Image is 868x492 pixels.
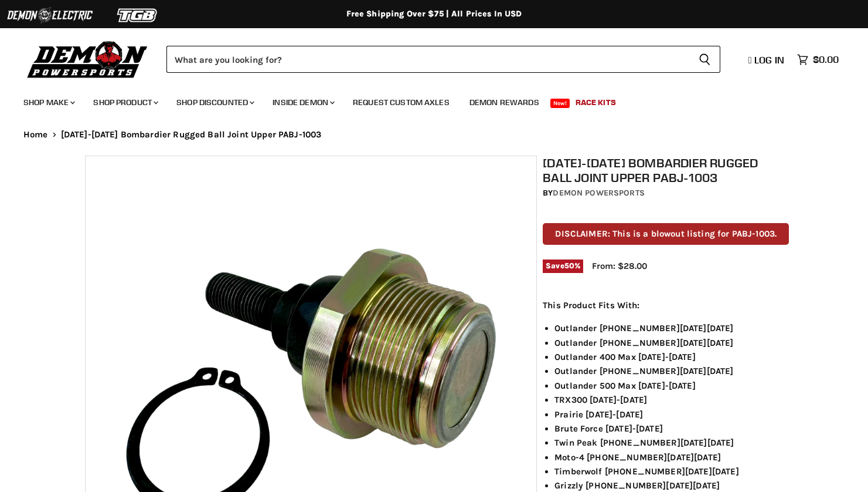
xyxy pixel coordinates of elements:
[543,187,789,200] div: by
[461,90,548,114] a: Demon Rewards
[543,223,789,245] p: DISCLAIMER: This is a blowout listing for PABJ-1003.
[554,350,789,364] li: Outlander 400 Max [DATE]-[DATE]
[564,261,574,270] span: 50
[689,46,720,73] button: Search
[554,321,789,335] li: Outlander [PHONE_NUMBER][DATE][DATE]
[168,90,261,114] a: Shop Discounted
[543,156,789,185] h1: [DATE]-[DATE] Bombardier Rugged Ball Joint Upper PABJ-1003
[550,99,570,108] span: New!
[813,54,839,65] span: $0.00
[344,90,458,114] a: Request Custom Axles
[554,422,789,436] li: Brute Force [DATE]-[DATE]
[553,188,644,198] a: Demon Powersports
[567,90,625,114] a: Race Kits
[84,90,165,114] a: Shop Product
[543,298,789,312] p: This Product Fits With:
[94,4,182,26] img: TGB Logo 2
[554,450,789,464] li: Moto-4 [PHONE_NUMBER][DATE][DATE]
[264,90,342,114] a: Inside Demon
[61,130,322,140] span: [DATE]-[DATE] Bombardier Rugged Ball Joint Upper PABJ-1003
[554,393,789,407] li: TRX300 [DATE]-[DATE]
[754,54,784,66] span: Log in
[554,379,789,393] li: Outlander 500 Max [DATE]-[DATE]
[743,55,791,65] a: Log in
[554,464,789,478] li: Timberwolf [PHONE_NUMBER][DATE][DATE]
[15,86,836,114] ul: Main menu
[554,407,789,422] li: Prairie [DATE]-[DATE]
[554,336,789,350] li: Outlander [PHONE_NUMBER][DATE][DATE]
[543,260,583,272] span: Save %
[6,4,94,26] img: Demon Electric Logo 2
[791,51,845,68] a: $0.00
[23,130,48,140] a: Home
[166,46,689,73] input: Search
[554,364,789,378] li: Outlander [PHONE_NUMBER][DATE][DATE]
[592,261,647,271] span: From: $28.00
[15,90,82,114] a: Shop Make
[554,436,789,450] li: Twin Peak [PHONE_NUMBER][DATE][DATE]
[23,38,152,80] img: Demon Powersports
[166,46,720,73] form: Product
